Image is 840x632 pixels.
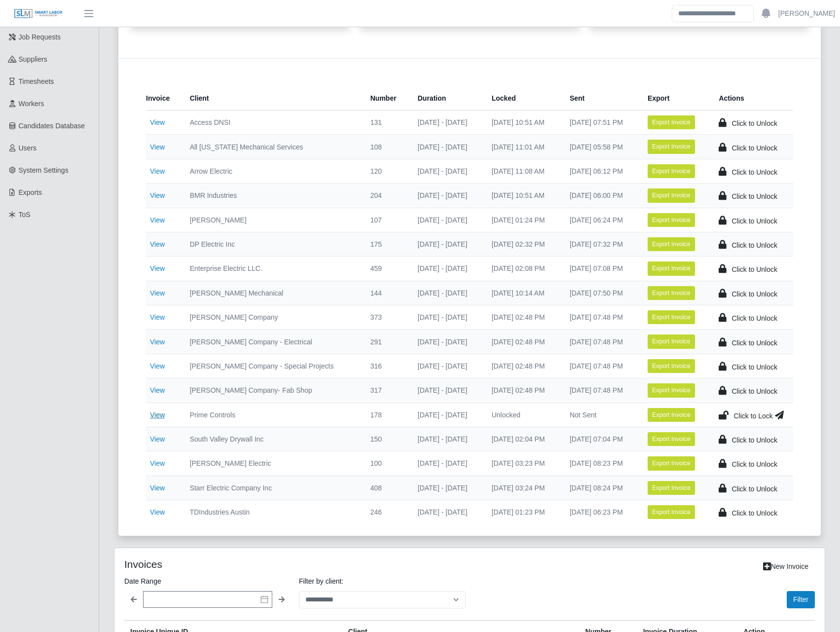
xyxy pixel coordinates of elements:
[363,305,410,330] td: 373
[484,476,562,500] td: [DATE] 03:24 PM
[484,403,562,427] td: Unlocked
[648,456,695,470] button: Export Invoice
[731,241,777,249] span: Click to Unlock
[648,359,695,373] button: Export Invoice
[484,330,562,354] td: [DATE] 02:48 PM
[182,232,363,256] td: DP Electric Inc
[484,427,562,451] td: [DATE] 02:04 PM
[731,314,777,322] span: Click to Unlock
[648,335,695,348] button: Export Invoice
[648,164,695,178] button: Export Invoice
[150,167,165,175] a: View
[731,436,777,444] span: Click to Unlock
[182,500,363,524] td: TDIndustries Austin
[484,354,562,378] td: [DATE] 02:48 PM
[562,305,640,330] td: [DATE] 07:48 PM
[731,217,777,225] span: Click to Unlock
[150,484,165,492] a: View
[150,289,165,297] a: View
[19,100,44,108] span: Workers
[648,408,695,422] button: Export Invoice
[150,191,165,199] a: View
[150,459,165,467] a: View
[150,411,165,419] a: View
[410,257,484,281] td: [DATE] - [DATE]
[484,184,562,208] td: [DATE] 10:51 AM
[562,159,640,183] td: [DATE] 06:12 PM
[562,451,640,476] td: [DATE] 08:23 PM
[731,485,777,493] span: Click to Unlock
[19,188,42,196] span: Exports
[410,427,484,451] td: [DATE] - [DATE]
[484,111,562,135] td: [DATE] 10:51 AM
[410,354,484,378] td: [DATE] - [DATE]
[484,451,562,476] td: [DATE] 03:23 PM
[648,115,695,129] button: Export Invoice
[363,500,410,524] td: 246
[484,257,562,281] td: [DATE] 02:08 PM
[182,257,363,281] td: Enterprise Electric LLC.
[484,305,562,330] td: [DATE] 02:48 PM
[363,257,410,281] td: 459
[410,159,484,183] td: [DATE] - [DATE]
[731,387,777,395] span: Click to Unlock
[648,286,695,300] button: Export Invoice
[731,363,777,371] span: Click to Unlock
[484,281,562,305] td: [DATE] 10:14 AM
[410,232,484,256] td: [DATE] - [DATE]
[640,86,711,111] th: Export
[182,135,363,159] td: All [US_STATE] Mechanical Services
[484,500,562,524] td: [DATE] 01:23 PM
[562,232,640,256] td: [DATE] 07:32 PM
[731,339,777,347] span: Click to Unlock
[484,378,562,403] td: [DATE] 02:48 PM
[363,184,410,208] td: 204
[648,432,695,446] button: Export Invoice
[648,237,695,251] button: Export Invoice
[182,354,363,378] td: [PERSON_NAME] Company - Special Projects
[363,86,410,111] th: Number
[562,427,640,451] td: [DATE] 07:04 PM
[562,111,640,135] td: [DATE] 07:51 PM
[182,111,363,135] td: Access DNSI
[787,591,815,608] button: Filter
[363,135,410,159] td: 108
[182,330,363,354] td: [PERSON_NAME] Company - Electrical
[484,135,562,159] td: [DATE] 11:01 AM
[182,427,363,451] td: South Valley Drywall Inc
[182,305,363,330] td: [PERSON_NAME] Company
[19,166,69,174] span: System Settings
[562,403,640,427] td: Not Sent
[410,135,484,159] td: [DATE] - [DATE]
[146,86,182,111] th: Invoice
[363,232,410,256] td: 175
[410,403,484,427] td: [DATE] - [DATE]
[648,188,695,202] button: Export Invoice
[182,476,363,500] td: Starr Electric Company Inc
[363,378,410,403] td: 317
[150,240,165,248] a: View
[562,257,640,281] td: [DATE] 07:08 PM
[410,378,484,403] td: [DATE] - [DATE]
[410,208,484,232] td: [DATE] - [DATE]
[19,55,47,63] span: Suppliers
[14,8,63,19] img: SLM Logo
[150,386,165,394] a: View
[562,135,640,159] td: [DATE] 05:58 PM
[363,403,410,427] td: 178
[150,143,165,151] a: View
[150,313,165,321] a: View
[182,378,363,403] td: [PERSON_NAME] Company- Fab Shop
[410,451,484,476] td: [DATE] - [DATE]
[182,281,363,305] td: [PERSON_NAME] Mechanical
[484,208,562,232] td: [DATE] 01:24 PM
[648,383,695,397] button: Export Invoice
[150,435,165,443] a: View
[648,310,695,324] button: Export Invoice
[124,558,403,570] h4: Invoices
[648,261,695,275] button: Export Invoice
[562,208,640,232] td: [DATE] 06:24 PM
[648,505,695,519] button: Export Invoice
[410,476,484,500] td: [DATE] - [DATE]
[363,208,410,232] td: 107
